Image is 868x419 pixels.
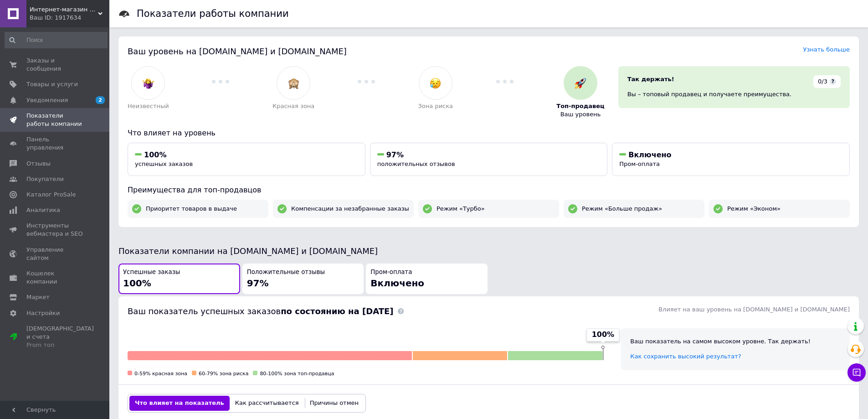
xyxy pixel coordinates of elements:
span: 80-100% зона топ-продавца [260,371,334,377]
button: 100%успешных заказов [128,143,365,176]
span: Пром-оплата [370,268,412,277]
button: 97%положительных отзывов [370,143,608,176]
img: :disappointed_relieved: [430,78,441,89]
span: 100% [592,330,614,340]
span: Неизвестный [128,102,169,110]
span: Ваш показатель успешных заказов [128,306,393,316]
span: Покупатели [26,175,64,183]
button: Как рассчитывается [230,396,304,410]
span: Преимущества для топ-продавцов [128,186,261,194]
span: Управление сайтом [26,246,84,262]
span: Интернет-магазин электро-бытовых товаров "Восторг" [30,5,98,14]
span: [DEMOGRAPHIC_DATA] и счета [26,325,94,350]
button: ВключеноПром-оплата [612,143,850,176]
span: Кошелек компании [26,269,84,286]
span: Успешные заказы [123,268,180,277]
span: Влияет на ваш уровень на [DOMAIN_NAME] и [DOMAIN_NAME] [658,306,850,313]
span: ? [830,78,836,85]
span: Включено [628,150,671,159]
button: Что влияет на показатель [129,396,230,410]
span: Режим «Эконом» [727,205,781,213]
span: Заказы и сообщения [26,57,84,73]
span: Маркет [26,293,50,301]
span: Топ-продавец [556,102,604,110]
span: 100% [123,278,151,289]
span: 0-59% красная зона [134,371,187,377]
span: 97% [247,278,269,289]
span: Отзывы [26,160,51,168]
span: успешных заказов [135,160,193,167]
span: 60-79% зона риска [199,371,248,377]
h1: Показатели работы компании [137,8,289,19]
span: Показатели работы компании [26,112,84,128]
img: :rocket: [575,78,586,89]
span: Приоритет товаров в выдаче [146,205,237,213]
span: Ваш уровень [560,110,601,119]
span: Включено [370,278,424,289]
a: Как сохранить высокий результат? [630,353,741,360]
span: Уведомления [26,96,68,104]
span: Положительные отзывы [247,268,325,277]
b: по состоянию на [DATE] [281,306,393,316]
span: Режим «Турбо» [437,205,485,213]
span: Зона риска [418,102,453,110]
span: Каталог ProSale [26,191,76,199]
span: Настройки [26,309,60,317]
span: Показатели компании на [DOMAIN_NAME] и [DOMAIN_NAME] [118,246,378,256]
button: Причины отмен [304,396,364,410]
span: 100% [144,150,166,159]
span: Аналитика [26,206,60,214]
div: Вы – топовый продавец и получаете преимущества. [627,90,841,98]
div: 0/3 [813,75,841,88]
span: Что влияет на уровень [128,129,216,137]
button: Пром-оплатаВключено [366,264,488,294]
span: Режим «Больше продаж» [582,205,662,213]
span: Пром-оплата [619,160,660,167]
span: 2 [96,96,105,104]
span: положительных отзывов [377,160,455,167]
span: Так держать! [627,76,674,83]
span: Ваш уровень на [DOMAIN_NAME] и [DOMAIN_NAME] [128,47,347,56]
span: Красная зона [272,102,314,110]
img: :woman-shrugging: [143,78,154,89]
span: Компенсации за незабранные заказы [291,205,409,213]
div: Ваш ID: 1917634 [30,14,109,22]
img: :see_no_evil: [288,78,299,89]
button: Положительные отзывы97% [242,264,364,294]
div: Prom топ [26,341,94,349]
div: Ваш показатель на самом высоком уровне. Так держать! [630,337,841,346]
button: Успешные заказы100% [118,264,240,294]
button: Чат с покупателем [847,363,866,382]
span: Панель управления [26,135,84,152]
input: Поиск [5,32,108,48]
span: Товары и услуги [26,80,78,88]
span: Инструменты вебмастера и SEO [26,222,84,238]
span: 97% [386,150,404,159]
a: Узнать больше [803,46,850,53]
